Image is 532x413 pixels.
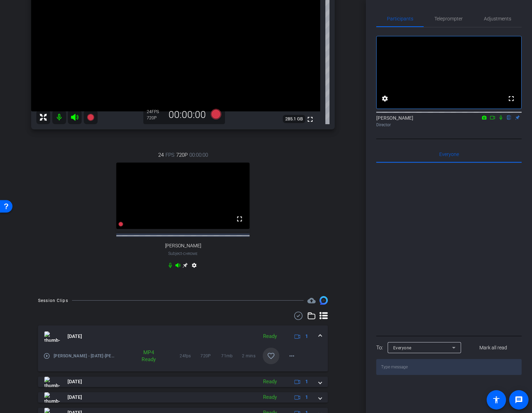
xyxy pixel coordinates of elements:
[176,151,188,159] span: 720P
[200,352,221,359] span: 720P
[267,352,275,360] mat-icon: favorite_border
[152,109,159,114] span: FPS
[158,151,164,159] span: 24
[38,348,328,371] div: thumb-nail[DATE]Ready1
[242,352,263,359] span: 2 mins
[147,115,164,121] div: 720P
[283,115,305,123] span: 285.1 GB
[307,296,316,305] span: Destinations for your clips
[44,392,60,403] img: thumb-nail
[306,115,314,123] mat-icon: fullscreen
[492,396,501,404] mat-icon: accessibility
[260,378,280,386] div: Ready
[165,243,201,249] span: [PERSON_NAME]
[38,392,328,403] mat-expansion-panel-header: thumb-nail[DATE]Ready1
[189,151,208,159] span: 00:00:00
[507,94,515,103] mat-icon: fullscreen
[484,16,511,21] span: Adjustments
[67,333,82,340] span: [DATE]
[38,297,68,304] div: Session Clips
[67,394,82,401] span: [DATE]
[138,349,157,363] div: MP4 Ready
[67,378,82,385] span: [DATE]
[465,341,522,354] button: Mark all read
[44,377,60,387] img: thumb-nail
[319,296,328,304] img: Session clips
[182,251,183,256] span: -
[505,114,513,120] mat-icon: flip
[190,263,198,271] mat-icon: settings
[235,215,244,223] mat-icon: fullscreen
[180,352,200,359] span: 24fps
[376,344,383,352] div: To:
[43,352,50,359] mat-icon: play_circle_outline
[307,296,316,305] mat-icon: cloud_upload
[479,344,507,351] span: Mark all read
[183,252,198,256] span: Chrome
[305,378,308,385] span: 1
[305,333,308,340] span: 1
[376,122,522,128] div: Director
[376,114,522,128] div: [PERSON_NAME]
[164,109,210,121] div: 00:00:00
[147,109,164,114] div: 24
[221,352,242,359] span: 71mb
[393,346,412,350] span: Everyone
[434,16,463,21] span: Teleprompter
[260,393,280,401] div: Ready
[168,250,198,257] span: Subject
[38,377,328,387] mat-expansion-panel-header: thumb-nail[DATE]Ready1
[54,352,116,359] span: [PERSON_NAME] - [DATE]-[PERSON_NAME]-04-2025-10-10-11-23-55-818-0
[260,332,280,340] div: Ready
[288,352,296,360] mat-icon: more_horiz
[387,16,413,21] span: Participants
[381,94,389,103] mat-icon: settings
[439,152,459,157] span: Everyone
[305,394,308,401] span: 1
[515,396,523,404] mat-icon: message
[38,325,328,348] mat-expansion-panel-header: thumb-nail[DATE]Ready1
[44,331,60,342] img: thumb-nail
[165,151,174,159] span: FPS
